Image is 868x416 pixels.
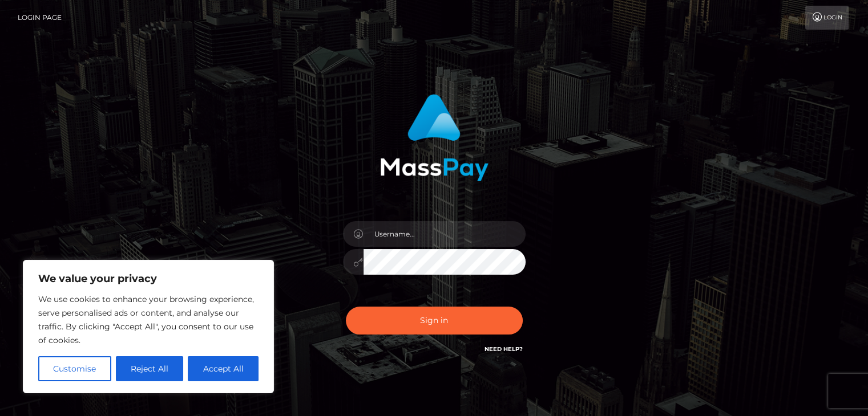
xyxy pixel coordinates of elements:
a: Login [805,6,849,30]
img: MassPay Login [380,94,488,181]
button: Customise [38,356,111,381]
p: We value your privacy [38,272,259,286]
a: Login Page [18,6,62,30]
button: Sign in [346,307,523,335]
input: Username... [364,221,526,247]
button: Accept All [188,356,259,381]
button: Reject All [116,356,184,381]
p: We use cookies to enhance your browsing experience, serve personalised ads or content, and analys... [38,292,259,347]
a: Need Help? [485,345,523,353]
div: We value your privacy [23,260,274,393]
